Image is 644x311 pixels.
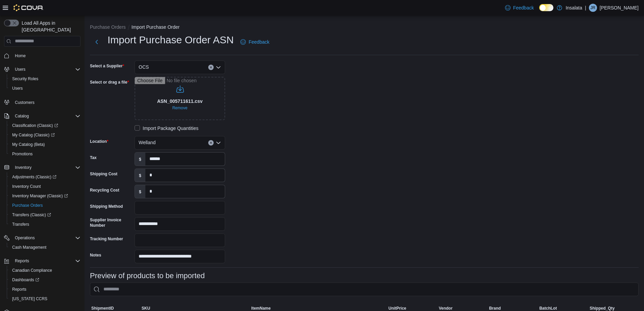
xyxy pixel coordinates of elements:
a: Cash Management [9,243,49,251]
h1: Import Purchase Order ASN [108,33,234,47]
button: Users [1,65,83,74]
span: OCS [139,63,149,71]
span: UnitPrice [388,306,406,311]
span: Canadian Compliance [9,266,80,274]
span: Home [12,51,80,60]
span: Remove [172,105,188,111]
button: Operations [1,233,83,243]
a: Adjustments (Classic) [7,172,83,182]
span: Users [12,86,23,91]
button: Users [7,84,83,93]
a: Transfers [9,220,32,228]
span: Customers [15,100,34,105]
span: Purchase Orders [12,203,43,208]
span: Operations [12,234,80,242]
button: Import Purchase Order [132,24,180,30]
span: Dashboards [12,277,39,283]
a: Classification (Classic) [7,121,83,130]
span: Classification (Classic) [12,123,58,128]
a: Inventory Manager (Classic) [7,191,83,201]
span: Load All Apps in [GEOGRAPHIC_DATA] [19,20,80,33]
span: Purchase Orders [9,201,80,209]
span: Reports [9,285,80,293]
p: Insalata [566,4,582,12]
span: Users [9,84,80,92]
label: $ [135,185,145,198]
a: Adjustments (Classic) [9,173,59,181]
span: Reports [15,258,29,264]
button: Catalog [12,112,31,120]
button: Open list of options [216,140,221,146]
a: Home [12,52,28,60]
button: Reports [1,256,83,266]
a: [US_STATE] CCRS [9,295,50,303]
span: [US_STATE] CCRS [12,296,47,302]
span: Promotions [9,150,80,158]
a: Inventory Manager (Classic) [9,192,71,200]
label: Select or drag a file [90,80,129,85]
label: Location [90,139,109,144]
span: Inventory [15,165,31,170]
a: Canadian Compliance [9,266,55,274]
span: Security Roles [12,76,38,82]
span: Home [15,53,26,59]
button: Purchase Orders [7,201,83,210]
input: This is a search bar. As you type, the results lower in the page will automatically filter. [90,283,639,296]
button: Inventory Count [7,182,83,191]
a: Classification (Classic) [9,121,61,130]
label: $ [135,153,145,165]
span: Users [12,65,80,73]
button: Transfers [7,220,83,229]
input: Use aria labels when no actual label is in use [135,77,225,120]
label: Import Package Quantities [135,124,198,132]
button: Canadian Compliance [7,266,83,275]
span: Catalog [15,113,29,119]
button: Open list of options [216,65,221,70]
span: Feedback [248,39,269,45]
button: Reports [7,285,83,294]
a: Dashboards [7,275,83,285]
span: My Catalog (Beta) [12,142,45,147]
a: Transfers (Classic) [7,210,83,220]
button: Security Roles [7,74,83,84]
label: Shipping Method [90,204,123,209]
button: Operations [12,234,38,242]
span: Transfers (Classic) [12,212,51,218]
span: Users [15,67,25,72]
button: Catalog [1,111,83,121]
a: My Catalog (Beta) [9,140,48,149]
span: Inventory Manager (Classic) [9,192,80,200]
a: Users [9,84,25,92]
button: Next [90,35,103,49]
button: Promotions [7,149,83,159]
label: Supplier Invoice Number [90,217,132,228]
span: Reports [12,287,26,292]
label: Select a Supplier [90,63,124,69]
span: BatchLot [539,306,557,311]
span: Adjustments (Classic) [12,174,56,180]
nav: An example of EuiBreadcrumbs [90,24,639,32]
h3: Preview of products to be imported [90,272,205,280]
span: Catalog [12,112,80,120]
span: Dark Mode [539,11,540,12]
a: Purchase Orders [9,201,46,209]
label: $ [135,169,145,182]
a: Promotions [9,150,35,158]
span: Feedback [513,4,534,11]
button: Inventory [12,163,34,172]
span: Promotions [12,151,33,157]
label: Tax [90,155,97,160]
span: Welland [139,138,156,147]
button: Clear input [208,65,214,70]
span: Inventory Manager (Classic) [12,193,68,199]
label: Tracking Number [90,236,123,242]
label: Notes [90,252,101,258]
span: Cash Management [12,245,46,250]
a: My Catalog (Classic) [7,130,83,140]
span: Inventory Count [9,182,80,191]
span: Operations [15,235,35,241]
button: Reports [12,257,32,265]
span: Brand [489,306,501,311]
a: Dashboards [9,276,42,284]
span: My Catalog (Classic) [12,132,55,138]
